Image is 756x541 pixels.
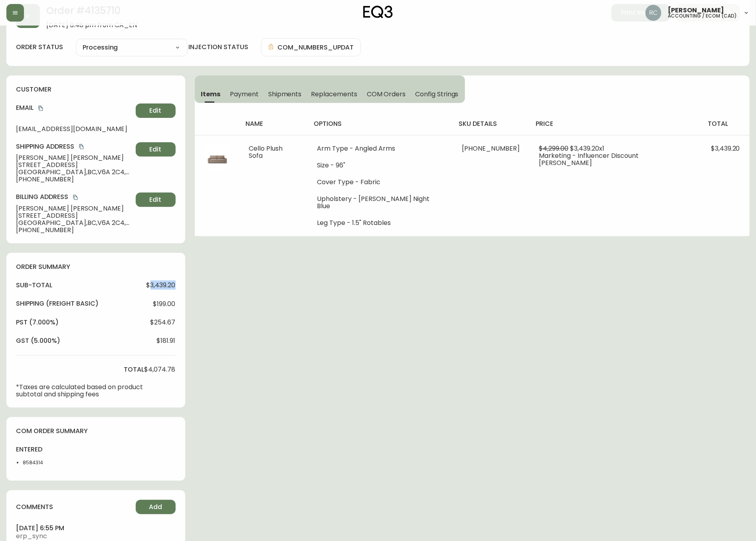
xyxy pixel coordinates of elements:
img: 95c0fe64-c2d9-4ad5-a2ec-216822a25795.jpg [204,145,230,171]
h4: total [708,119,743,128]
span: $3,439.20 x 1 [570,144,604,153]
span: $3,439.20 [146,282,176,289]
h4: name [246,119,301,128]
span: [DATE] 6:48 pm from CA_EN [46,22,137,29]
label: order status [16,43,63,52]
span: Edit [150,145,162,154]
span: COM Orders [367,90,406,98]
h4: sub-total [16,281,52,290]
h4: customer [16,85,176,94]
span: $199.00 [153,300,176,308]
span: $4,299.00 [539,144,568,153]
img: f4ba4e02bd060be8f1386e3ca455bd0e [645,5,661,21]
h4: com order summary [16,427,176,436]
h4: [DATE] 6:55 pm [16,524,176,533]
span: Replacements [311,90,357,98]
h4: Billing Address [16,193,133,201]
span: [GEOGRAPHIC_DATA] , BC , V6A 2C4 , CA [16,219,133,227]
span: Items [201,90,221,98]
h4: options [314,119,446,128]
span: [PERSON_NAME] [PERSON_NAME] [16,205,133,212]
span: $254.67 [150,319,176,326]
span: Shipments [268,90,302,98]
span: $181.91 [157,337,176,344]
span: Edit [150,106,162,115]
span: [STREET_ADDRESS] [16,212,133,219]
button: copy [71,193,79,201]
h4: gst (5.000%) [16,336,60,345]
li: Size - 96" [317,162,443,169]
li: Upholstery - [PERSON_NAME] Night Blue [317,195,443,210]
span: [EMAIL_ADDRESS][DOMAIN_NAME] [16,125,133,133]
h4: sku details [459,119,523,128]
h4: injection status [188,43,248,52]
span: Payment [230,90,259,98]
button: Add [136,500,176,514]
span: $3,439.20 [711,144,740,153]
button: Edit [136,193,176,207]
h4: Shipping Address [16,142,133,151]
h4: Shipping ( Freight Basic ) [16,299,99,308]
span: Edit [150,195,162,204]
span: Add [149,503,162,511]
span: Marketing - Influencer Discount [PERSON_NAME] [539,151,639,167]
button: Edit [136,103,176,118]
h4: entered [16,445,63,454]
li: Arm Type - Angled Arms [317,145,443,152]
span: [PHONE_NUMBER] [16,227,133,234]
h4: pst (7.000%) [16,318,59,327]
button: copy [77,143,85,151]
h4: Email [16,103,133,112]
span: Config Strings [415,90,458,98]
span: [PHONE_NUMBER] [462,144,520,153]
h4: price [536,119,695,128]
h4: order summary [16,263,176,271]
span: Cello Plush Sofa [249,144,283,160]
button: copy [37,104,45,112]
span: [PERSON_NAME] [668,7,724,14]
span: $4,074.78 [144,366,176,373]
h4: comments [16,503,53,511]
span: [PHONE_NUMBER] [16,176,133,183]
span: [PERSON_NAME] [PERSON_NAME] [16,154,133,161]
img: logo [363,6,393,18]
h5: accounting / ecom (cad) [668,14,737,18]
button: Edit [136,142,176,157]
li: Leg Type - 1.5" Rotables [317,219,443,227]
p: *Taxes are calculated based on product subtotal and shipping fees [16,384,144,398]
span: [GEOGRAPHIC_DATA] , BC , V6A 2C4 , CA [16,169,133,176]
li: Cover Type - Fabric [317,179,443,186]
span: [STREET_ADDRESS] [16,161,133,169]
span: erp_sync [16,533,176,540]
h4: total [124,365,144,374]
li: 8584314 [23,459,63,466]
